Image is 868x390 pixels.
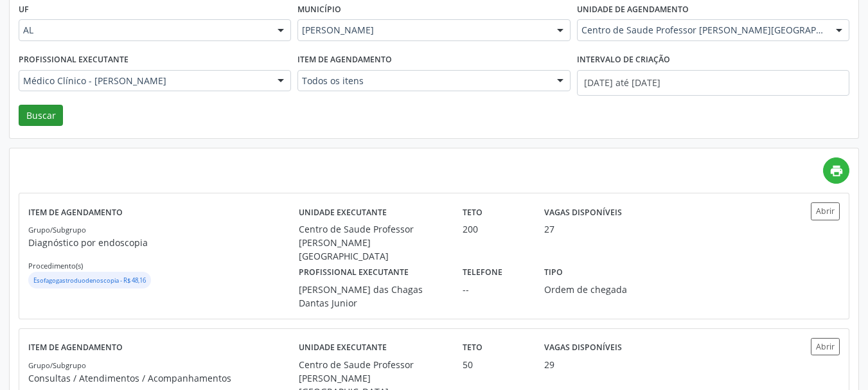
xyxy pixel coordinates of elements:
[28,202,123,222] label: Item de agendamento
[19,105,63,127] button: Buscar
[544,283,649,296] div: Ordem de chegada
[28,236,299,249] p: Diagnóstico por endoscopia
[299,222,445,263] div: Centro de Saude Professor [PERSON_NAME][GEOGRAPHIC_DATA]
[463,202,483,222] label: Teto
[544,202,622,222] label: Vagas disponíveis
[23,24,265,37] span: AL
[299,202,387,222] label: Unidade executante
[463,358,526,371] div: 50
[577,50,670,70] label: Intervalo de criação
[463,222,526,236] div: 200
[544,263,563,283] label: Tipo
[463,338,483,358] label: Teto
[302,75,544,87] span: Todos os itens
[299,263,409,283] label: Profissional executante
[28,338,123,358] label: Item de agendamento
[28,371,299,385] p: Consultas / Atendimentos / Acompanhamentos
[23,75,265,87] span: Médico Clínico - [PERSON_NAME]
[577,70,849,96] input: Selecione um intervalo
[297,50,392,70] label: Item de agendamento
[299,338,387,358] label: Unidade executante
[829,164,844,178] i: print
[28,261,83,270] small: Procedimento(s)
[544,338,622,358] label: Vagas disponíveis
[581,24,823,37] span: Centro de Saude Professor [PERSON_NAME][GEOGRAPHIC_DATA]
[28,360,86,370] small: Grupo/Subgrupo
[811,338,840,355] button: Abrir
[811,202,840,220] button: Abrir
[302,24,544,37] span: [PERSON_NAME]
[33,276,146,285] small: Esofagogastroduodenoscopia - R$ 48,16
[19,50,128,70] label: Profissional executante
[463,263,502,283] label: Telefone
[299,283,445,310] div: [PERSON_NAME] das Chagas Dantas Junior
[463,283,526,296] div: --
[28,225,86,235] small: Grupo/Subgrupo
[823,157,849,184] a: print
[544,222,554,236] div: 27
[544,358,554,371] div: 29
